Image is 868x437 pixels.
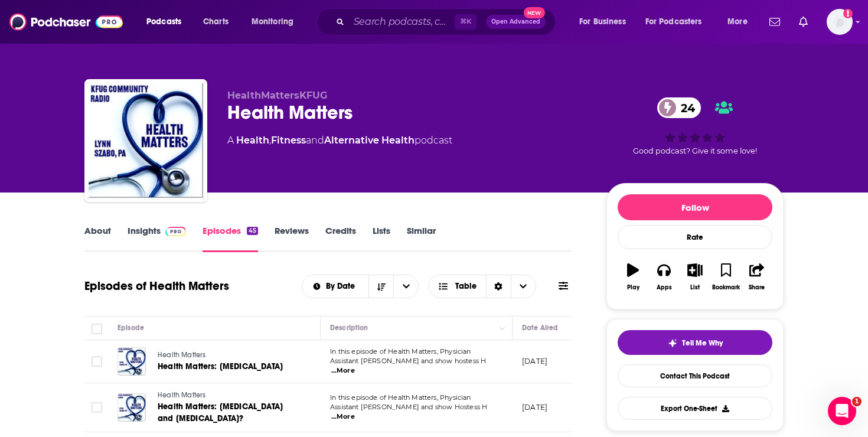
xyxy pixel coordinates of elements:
[680,256,710,298] button: List
[302,275,419,298] h2: Choose List sort
[669,97,701,118] span: 24
[727,14,748,30] span: More
[269,135,271,146] span: ,
[158,390,299,401] a: Health Matters
[158,361,298,373] a: Health Matters: [MEDICAL_DATA]
[627,284,639,291] div: Play
[407,225,436,252] a: Similar
[368,275,393,298] button: Sort Direction
[84,279,229,293] h1: Episodes of Health Matters
[522,356,547,366] p: [DATE]
[618,397,772,420] button: Export One-Sheet
[852,397,862,406] span: 1
[618,194,772,220] button: Follow
[165,227,186,236] img: Podchaser Pro
[330,321,368,335] div: Description
[9,11,123,33] img: Podchaser - Follow, Share and Rate Podcasts
[495,321,510,335] button: Column Actions
[331,412,355,422] span: ...More
[524,7,545,18] span: New
[271,135,306,146] a: Fitness
[227,133,452,148] div: A podcast
[618,225,772,249] div: Rate
[633,146,757,155] span: Good podcast? Give it some love!
[158,351,205,359] span: Health Matters
[843,9,853,18] svg: Add a profile image
[606,90,784,163] div: 24Good podcast? Give it some love!
[742,256,772,298] button: Share
[682,338,723,348] span: Tell Me Why
[325,225,356,252] a: Credits
[330,393,471,402] span: In this episode of Health Matters, Physician
[330,403,487,411] span: Assistant [PERSON_NAME] and show Hostess H
[455,282,477,291] span: Table
[428,275,536,298] button: Choose View
[328,8,567,35] div: Search podcasts, credits, & more...
[827,9,853,35] span: Logged in as DoraMarie4
[794,12,812,32] a: Show notifications dropdown
[138,12,197,31] button: open menu
[158,350,298,361] a: Health Matters
[247,227,258,235] div: 45
[638,12,719,31] button: open menu
[657,284,672,291] div: Apps
[710,256,741,298] button: Bookmark
[645,14,702,30] span: For Podcasters
[87,81,205,200] img: Health Matters
[522,402,547,412] p: [DATE]
[393,275,418,298] button: open menu
[618,364,772,387] a: Contact This Podcast
[324,135,415,146] a: Alternative Health
[486,15,546,29] button: Open AdvancedNew
[331,366,355,376] span: ...More
[330,357,486,365] span: Assistant [PERSON_NAME] and show hostess H
[491,19,540,25] span: Open Advanced
[326,282,359,291] span: By Date
[522,321,558,335] div: Date Aired
[118,321,144,335] div: Episode
[146,14,181,30] span: Podcasts
[158,361,283,371] span: Health Matters: [MEDICAL_DATA]
[765,12,785,32] a: Show notifications dropdown
[195,12,236,31] a: Charts
[92,356,102,367] span: Toggle select row
[306,135,324,146] span: and
[618,256,648,298] button: Play
[158,402,283,423] span: Health Matters: [MEDICAL_DATA] and [MEDICAL_DATA]?
[455,14,477,30] span: ⌘ K
[579,14,626,30] span: For Business
[668,338,677,348] img: tell me why sparkle
[203,14,229,30] span: Charts
[690,284,700,291] div: List
[243,12,309,31] button: open menu
[252,14,293,30] span: Monitoring
[128,225,186,252] a: InsightsPodchaser Pro
[719,12,762,31] button: open menu
[827,9,853,35] img: User Profile
[302,282,369,291] button: open menu
[618,330,772,355] button: tell me why sparkleTell Me Why
[373,225,390,252] a: Lists
[349,12,455,31] input: Search podcasts, credits, & more...
[828,397,856,425] iframe: Intercom live chat
[236,135,269,146] a: Health
[158,401,299,425] a: Health Matters: [MEDICAL_DATA] and [MEDICAL_DATA]?
[203,225,258,252] a: Episodes45
[92,402,102,413] span: Toggle select row
[712,284,740,291] div: Bookmark
[657,97,701,118] a: 24
[749,284,765,291] div: Share
[571,12,641,31] button: open menu
[648,256,679,298] button: Apps
[275,225,309,252] a: Reviews
[227,90,327,101] span: HealthMattersKFUG
[158,391,205,399] span: Health Matters
[84,225,111,252] a: About
[486,275,511,298] div: Sort Direction
[827,9,853,35] button: Show profile menu
[330,347,471,356] span: In this episode of Health Matters, Physician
